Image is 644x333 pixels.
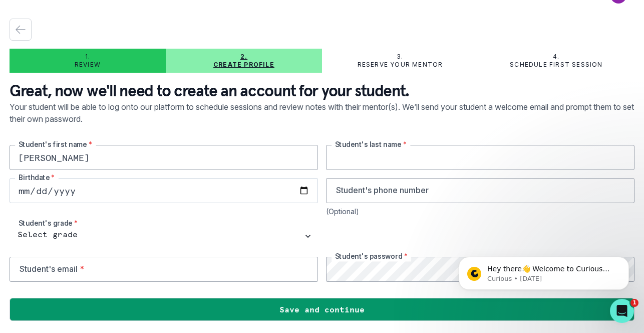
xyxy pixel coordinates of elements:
button: Save and continue [10,298,634,321]
span: 1 [630,299,638,307]
p: Great, now we'll need to create an account for your student. [10,81,634,101]
iframe: Intercom notifications message [444,236,644,306]
iframe: Intercom live chat [610,299,634,323]
p: 1. [85,53,90,61]
p: Reserve your mentor [358,61,443,69]
p: 3. [397,53,403,61]
p: 4. [553,53,559,61]
p: Schedule first session [510,61,602,69]
div: (Optional) [326,207,634,216]
p: Create profile [213,61,274,69]
p: 2. [240,53,247,61]
p: Review [75,61,101,69]
p: Your student will be able to log onto our platform to schedule sessions and review notes with the... [10,101,634,145]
